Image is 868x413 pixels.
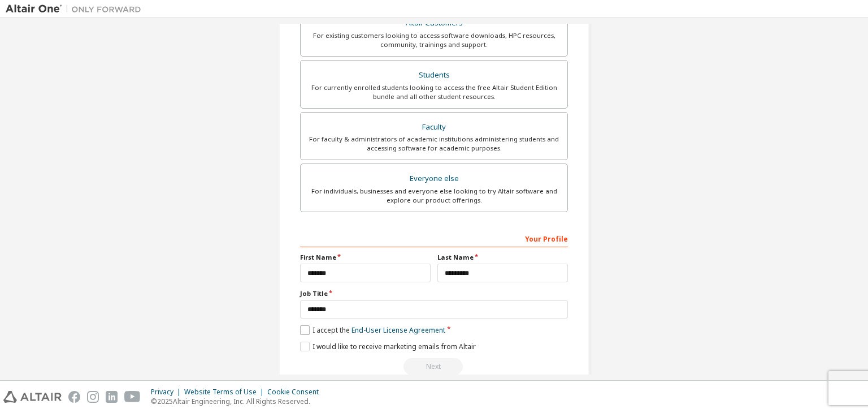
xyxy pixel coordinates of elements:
img: altair_logo.svg [3,391,62,403]
div: Everyone else [307,171,561,187]
div: Faculty [307,119,561,135]
div: For individuals, businesses and everyone else looking to try Altair software and explore our prod... [307,187,561,205]
div: For currently enrolled students looking to access the free Altair Student Edition bundle and all ... [307,83,561,101]
label: First Name [300,253,431,262]
img: linkedin.svg [106,391,118,403]
div: Cookie Consent [267,388,325,397]
label: Last Name [437,253,568,262]
div: Privacy [151,388,184,397]
div: Read and acccept EULA to continue [300,358,568,375]
label: I would like to receive marketing emails from Altair [300,342,476,351]
div: Students [307,67,561,83]
label: Job Title [300,289,568,298]
div: Your Profile [300,229,568,247]
img: instagram.svg [87,391,99,403]
p: © 2025 Altair Engineering, Inc. All Rights Reserved. [151,397,325,406]
div: For faculty & administrators of academic institutions administering students and accessing softwa... [307,135,561,153]
div: For existing customers looking to access software downloads, HPC resources, community, trainings ... [307,31,561,49]
img: Altair One [6,3,147,15]
img: facebook.svg [68,391,80,403]
a: End-User License Agreement [351,325,445,335]
label: I accept the [300,325,445,335]
img: youtube.svg [124,391,141,403]
div: Website Terms of Use [184,388,267,397]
